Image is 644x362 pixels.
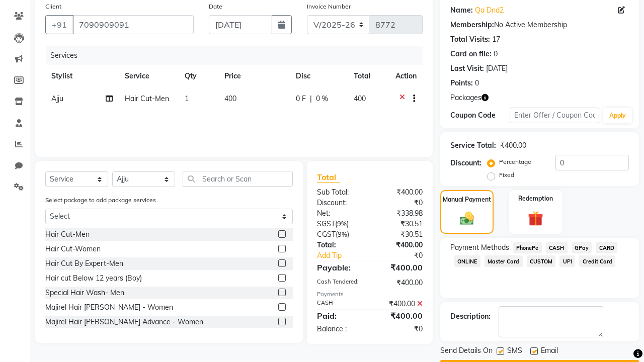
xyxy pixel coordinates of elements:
input: Search by Name/Mobile/Email/Code [72,15,194,34]
th: Price [218,65,290,87]
div: Payable: [309,261,370,274]
label: Invoice Number [307,2,351,11]
span: 9% [338,230,347,238]
div: ₹338.98 [370,208,430,219]
div: Membership: [450,20,494,30]
div: Majirel Hair [PERSON_NAME] - Women [45,302,173,313]
span: SGST [317,219,335,228]
label: Client [45,2,61,11]
div: ₹400.00 [370,187,430,198]
div: ( ) [309,219,370,229]
div: ₹400.00 [370,240,430,250]
span: Hair Cut-Men [125,94,169,103]
div: Balance : [309,324,370,334]
div: Special Hair Wash- Men [45,288,124,298]
div: ₹400.00 [370,299,430,309]
th: Qty [179,65,218,87]
div: 0 [494,49,498,59]
label: Redemption [518,194,553,203]
span: 9% [337,220,347,228]
div: Majirel Hair [PERSON_NAME] Advance - Women [45,317,203,327]
div: Coupon Code [450,110,510,121]
span: Master Card [485,255,523,267]
span: CUSTOM [527,255,556,267]
span: SMS [507,345,522,358]
button: Apply [603,108,632,123]
input: Enter Offer / Coupon Code [510,108,599,123]
span: 400 [224,94,236,103]
div: Hair Cut-Women [45,244,101,254]
th: Action [389,65,423,87]
span: Ajju [51,94,63,103]
div: CASH [309,299,370,309]
span: GPay [572,242,592,253]
div: ₹30.51 [370,219,430,229]
input: Search or Scan [183,171,293,187]
span: 400 [354,94,366,103]
div: Description: [450,311,491,322]
span: | [310,94,312,104]
div: ₹0 [380,250,430,261]
span: PhonePe [513,242,542,253]
span: Send Details On [440,345,493,358]
div: No Active Membership [450,20,629,30]
span: Total [317,172,340,183]
div: 0 [475,78,479,88]
div: [DATE] [486,63,508,74]
img: _gift.svg [523,209,548,228]
div: Net: [309,208,370,219]
div: Points: [450,78,473,88]
th: Service [119,65,179,87]
span: 0 % [316,94,328,104]
span: ONLINE [454,255,480,267]
div: Hair Cut By Expert-Men [45,258,123,269]
label: Fixed [499,170,514,179]
span: CGST [317,230,336,239]
span: UPI [559,255,575,267]
div: Services [46,46,430,65]
div: ₹0 [370,324,430,334]
div: Payments [317,290,423,299]
div: Cash Tendered: [309,278,370,288]
span: CASH [546,242,568,253]
div: ₹30.51 [370,229,430,240]
a: Qa Dnd2 [475,5,504,16]
span: Payment Methods [450,242,509,253]
label: Manual Payment [443,195,491,204]
div: ₹400.00 [370,278,430,288]
th: Stylist [45,65,119,87]
span: Packages [450,93,481,103]
div: Hair cut Below 12 years (Boy) [45,273,142,284]
div: Last Visit: [450,63,484,74]
span: 0 F [296,94,306,104]
label: Select package to add package services [45,196,156,205]
div: Sub Total: [309,187,370,198]
div: Total Visits: [450,34,490,45]
span: Credit Card [579,255,615,267]
button: +91 [45,15,73,34]
div: 17 [492,34,500,45]
img: _cash.svg [455,210,479,227]
div: Discount: [450,158,481,168]
div: Card on file: [450,49,492,59]
span: Email [541,345,558,358]
span: CARD [596,242,617,253]
span: 1 [185,94,189,103]
th: Disc [290,65,348,87]
label: Date [209,2,222,11]
div: Service Total: [450,140,496,151]
label: Percentage [499,157,531,166]
div: Total: [309,240,370,250]
div: ₹0 [370,198,430,208]
div: Discount: [309,198,370,208]
th: Total [348,65,389,87]
div: ₹400.00 [370,310,430,322]
a: Add Tip [309,250,380,261]
div: ₹400.00 [370,261,430,274]
div: ( ) [309,229,370,240]
div: Name: [450,5,473,16]
div: Hair Cut-Men [45,229,90,240]
div: ₹400.00 [500,140,526,151]
div: Paid: [309,310,370,322]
